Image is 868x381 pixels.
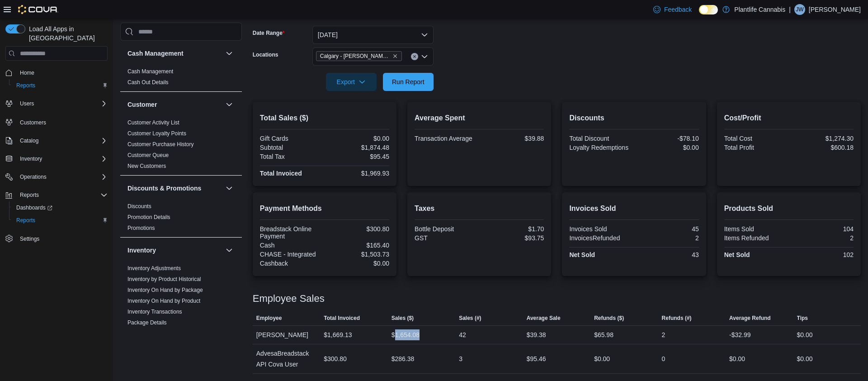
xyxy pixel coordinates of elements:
[260,113,389,124] h2: Total Sales ($)
[724,113,854,124] h2: Cost/Profit
[16,135,42,146] button: Catalog
[569,113,698,124] h2: Discounts
[260,135,323,142] div: Gift Cards
[13,202,108,213] span: Dashboards
[481,225,544,233] div: $1.70
[127,119,179,126] span: Customer Activity List
[127,49,222,58] button: Cash Management
[789,4,791,15] p: |
[127,203,151,210] a: Discounts
[16,217,35,224] span: Reports
[415,135,477,142] div: Transaction Average
[794,4,805,15] div: Jessie Ward
[127,203,151,210] span: Discounts
[636,234,699,242] div: 2
[260,242,323,249] div: Cash
[729,329,750,340] div: -$32.99
[326,242,389,249] div: $165.40
[127,265,181,272] span: Inventory Adjustments
[120,66,242,91] div: Cash Management
[16,190,42,200] button: Reports
[729,314,771,322] span: Average Refund
[662,353,665,364] div: 0
[569,251,595,258] strong: Net Sold
[18,5,58,14] img: Cova
[411,53,418,60] button: Clear input
[481,234,544,242] div: $93.75
[20,173,47,181] span: Operations
[127,308,182,315] span: Inventory Transactions
[127,152,169,159] span: Customer Queue
[331,73,371,91] span: Export
[326,153,389,160] div: $95.45
[120,117,242,175] div: Customer
[392,329,420,340] div: $1,654.08
[20,155,42,162] span: Inventory
[253,293,325,304] h3: Employee Sales
[16,204,52,211] span: Dashboards
[260,260,323,267] div: Cashback
[699,14,699,15] span: Dark Mode
[16,82,35,89] span: Reports
[127,184,201,193] h3: Discounts & Promotions
[2,232,111,245] button: Settings
[316,51,402,61] span: Calgary - Shepard Regional
[326,73,377,91] button: Export
[127,130,186,137] a: Customer Loyalty Points
[20,235,39,243] span: Settings
[2,115,111,129] button: Customers
[2,97,111,110] button: Users
[797,329,813,340] div: $0.00
[127,184,222,193] button: Discounts & Promotions
[2,152,111,165] button: Inventory
[729,353,745,364] div: $0.00
[312,26,434,44] button: [DATE]
[16,67,38,78] a: Home
[797,314,808,322] span: Tips
[636,251,699,258] div: 43
[253,326,320,344] div: [PERSON_NAME]
[127,287,203,293] a: Inventory On Hand by Package
[569,144,632,151] div: Loyalty Redemptions
[324,329,352,340] div: $1,669.13
[127,68,173,75] a: Cash Management
[260,153,323,160] div: Total Tax
[796,4,803,15] span: JW
[527,329,546,340] div: $39.38
[16,171,50,182] button: Operations
[260,251,323,258] div: CHASE - Integrated
[326,251,389,258] div: $1,503.73
[724,234,787,242] div: Items Refunded
[253,344,320,373] div: AdvesaBreadstack API Cova User
[2,189,111,201] button: Reports
[415,234,477,242] div: GST
[20,119,46,126] span: Customers
[127,68,173,75] span: Cash Management
[260,225,323,240] div: Breadstack Online Payment
[13,215,108,226] span: Reports
[569,234,632,242] div: InvoicesRefunded
[127,297,200,305] span: Inventory On Hand by Product
[127,265,181,271] a: Inventory Adjustments
[25,24,108,43] span: Load All Apps in [GEOGRAPHIC_DATA]
[127,79,169,86] a: Cash Out Details
[120,201,242,237] div: Discounts & Promotions
[320,52,391,61] span: Calgary - [PERSON_NAME] Regional
[127,276,201,283] span: Inventory by Product Historical
[569,135,632,142] div: Total Discount
[16,153,46,164] button: Inventory
[127,225,155,231] a: Promotions
[16,171,108,182] span: Operations
[392,353,415,364] div: $286.38
[415,113,544,124] h2: Average Spent
[127,141,194,148] span: Customer Purchase History
[127,100,157,109] h3: Customer
[594,314,624,322] span: Refunds ($)
[662,314,692,322] span: Refunds (#)
[791,135,854,142] div: $1,274.30
[324,314,360,322] span: Total Invoiced
[127,214,170,221] span: Promotion Details
[127,141,194,148] a: Customer Purchase History
[415,225,477,233] div: Bottle Deposit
